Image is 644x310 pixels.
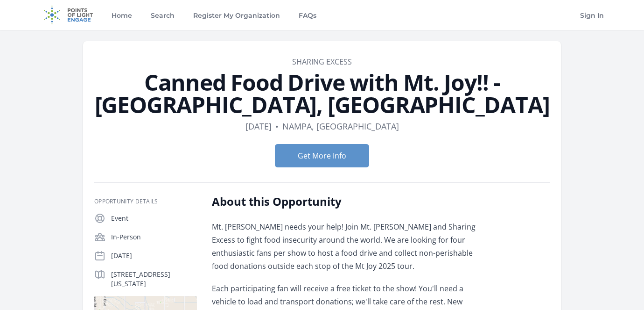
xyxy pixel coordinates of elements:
dd: [DATE] [245,120,272,133]
dd: Nampa, [GEOGRAPHIC_DATA] [282,120,399,133]
button: Get More Info [275,144,369,167]
a: Sharing Excess [292,57,352,67]
h2: About this Opportunity [212,194,485,209]
p: Event [111,214,197,223]
p: Mt. [PERSON_NAME] needs your help! Join Mt. [PERSON_NAME] and Sharing Excess to fight food insecu... [212,220,485,273]
p: [DATE] [111,251,197,260]
h1: Canned Food Drive with Mt. Joy!! - [GEOGRAPHIC_DATA], [GEOGRAPHIC_DATA] [94,71,550,116]
div: • [275,120,279,133]
p: In-Person [111,232,197,242]
h3: Opportunity Details [94,198,197,205]
p: [STREET_ADDRESS][US_STATE] [111,270,197,288]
